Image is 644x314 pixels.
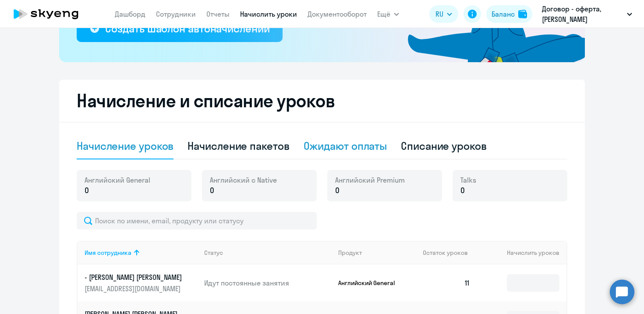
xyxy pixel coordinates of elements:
button: Ещё [377,5,399,23]
div: Имя сотрудника [85,249,197,257]
p: Идут постоянные занятия [204,278,331,288]
img: balance [518,10,527,18]
p: - [PERSON_NAME] [PERSON_NAME] [85,272,183,282]
button: Балансbalance [486,5,532,23]
a: Сотрудники [156,10,196,18]
p: [EMAIL_ADDRESS][DOMAIN_NAME] [85,284,183,293]
div: Ожидают оплаты [304,139,387,153]
div: Статус [204,249,223,257]
div: Начисление пакетов [188,139,289,153]
div: Продукт [338,249,416,257]
div: Статус [204,249,331,257]
p: Английский General [338,279,404,287]
span: Английский General [85,175,150,185]
h2: Начисление и списание уроков [77,90,567,111]
span: 0 [460,185,465,196]
button: Создать шаблон автоначислений [77,16,283,42]
span: 0 [210,185,214,196]
a: Отчеты [206,10,230,18]
span: Talks [460,175,476,185]
span: 0 [85,185,89,196]
p: Договор - оферта, [PERSON_NAME] РАЗРАБОТКИ, ООО [542,4,623,25]
button: RU [429,5,458,23]
a: - [PERSON_NAME] [PERSON_NAME][EMAIL_ADDRESS][DOMAIN_NAME] [85,272,197,293]
div: Продукт [338,249,362,257]
span: 0 [335,185,340,196]
span: Ещё [377,9,390,19]
span: Английский Premium [335,175,405,185]
input: Поиск по имени, email, продукту или статусу [77,212,317,229]
a: Дашборд [115,10,145,18]
div: Имя сотрудника [85,249,131,257]
div: Начисление уроков [77,139,173,153]
span: Английский с Native [210,175,277,185]
button: Договор - оферта, [PERSON_NAME] РАЗРАБОТКИ, ООО [538,4,637,25]
div: Баланс [492,9,515,19]
a: Документооборот [308,10,367,18]
td: 11 [416,265,477,301]
div: Создать шаблон автоначислений [105,21,269,35]
span: Остаток уроков [423,249,468,257]
th: Начислить уроков [477,241,566,265]
a: Начислить уроки [240,10,297,18]
div: Остаток уроков [423,249,477,257]
div: Списание уроков [401,139,487,153]
span: RU [435,9,443,19]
